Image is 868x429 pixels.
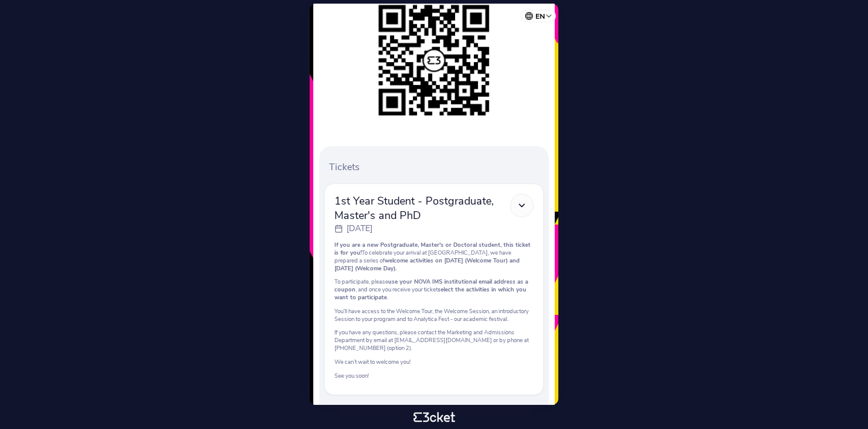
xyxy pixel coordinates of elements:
strong: use your NOVA IMS institutional email address as a coupon [334,278,528,293]
p: [DATE] [346,223,372,235]
strong: If you are a new Postgraduate, Master's or Doctoral student, this ticket is for you! [334,241,531,256]
p: If you have any questions, please contact the Marketing and Admissions Department by email at [EM... [334,328,534,352]
p: To participate, please , and once you receive your ticket . [334,278,534,301]
strong: welcome activities on [DATE] (Welcome Tour) and [DATE] (Welcome Day). [334,256,520,272]
p: You’ll have access to the Welcome Tour, the Welcome Session, an introductory Session to your prog... [334,307,534,323]
p: See you soon! [334,372,534,380]
p: We can’t wait to welcome you! [334,358,534,366]
p: To celebrate your arrival at [GEOGRAPHIC_DATA], we have prepared a series of [334,241,534,272]
span: 1st Year Student - Postgraduate, Master's and PhD [334,194,510,223]
strong: select the activities in which you want to participate [334,285,526,301]
p: Tickets [329,160,544,174]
